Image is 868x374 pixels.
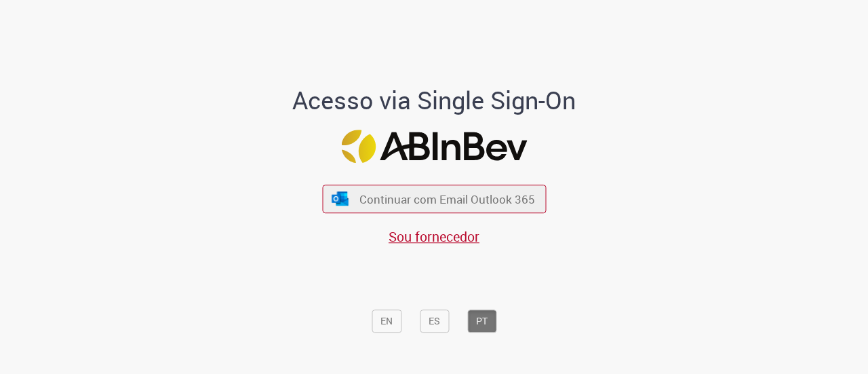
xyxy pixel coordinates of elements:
button: ícone Azure/Microsoft 360 Continuar com Email Outlook 365 [322,185,546,213]
button: ES [420,310,449,333]
button: EN [372,310,401,333]
h1: Acesso via Single Sign-On [246,87,623,114]
img: Logo ABInBev [341,130,527,163]
span: Continuar com Email Outlook 365 [359,191,535,207]
button: PT [467,310,496,333]
img: ícone Azure/Microsoft 360 [331,191,350,206]
a: Sou fornecedor [389,227,479,246]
